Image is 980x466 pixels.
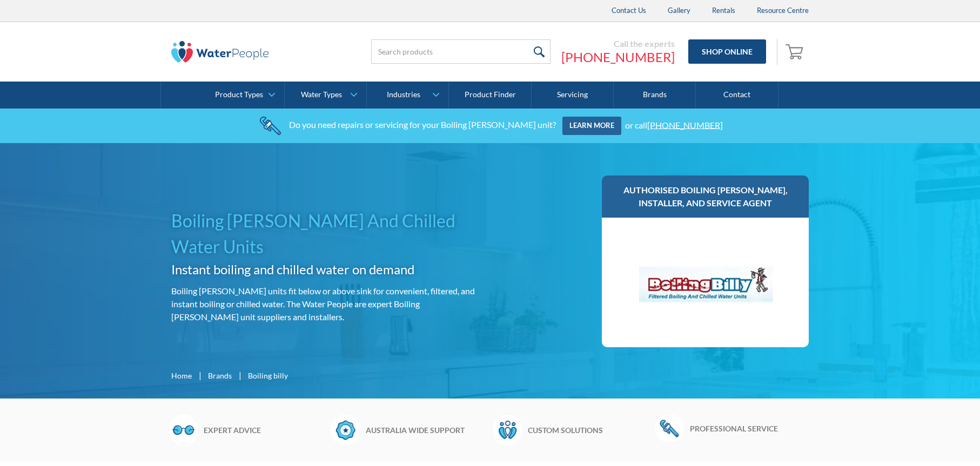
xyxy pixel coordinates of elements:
img: Glasses [169,415,198,445]
p: Boiling [PERSON_NAME] units fit below or above sink for convenient, filtered, and instant boiling... [171,285,486,323]
img: Wrench [655,415,684,442]
a: Shop Online [688,39,766,64]
div: Water Types [301,90,342,99]
h6: Custom solutions [528,424,649,436]
a: [PHONE_NUMBER] [647,119,723,130]
a: Product Finder [449,82,531,109]
h6: Professional service [690,423,811,434]
img: Waterpeople Symbol [493,415,522,445]
a: Industries [367,82,448,109]
img: Badge [331,415,360,445]
a: Open empty cart [783,39,809,65]
div: Industries [387,90,420,99]
a: Home [171,370,192,381]
a: Water Types [285,82,366,109]
h1: Boiling [PERSON_NAME] And Chilled Water Units [171,208,486,260]
a: Contact [696,82,778,109]
a: Servicing [532,82,614,109]
a: Brands [208,370,232,381]
a: Brands [614,82,696,109]
h3: Authorised Boiling [PERSON_NAME], installer, and service agent [613,184,798,210]
div: | [237,369,243,382]
img: The Water People [171,41,269,63]
div: or call [625,119,723,130]
img: Boiling billy [625,228,787,336]
input: Search products [371,39,551,64]
div: Boiling billy [248,370,288,381]
div: Call the experts [561,38,675,49]
h6: Australia wide support [366,424,487,436]
a: Learn more [562,117,621,135]
h2: Instant boiling and chilled water on demand [171,260,486,279]
a: Product Types [202,82,284,109]
div: Product Types [215,90,263,99]
a: [PHONE_NUMBER] [561,49,675,65]
div: | [197,369,203,382]
div: Do you need repairs or servicing for your Boiling [PERSON_NAME] unit? [289,119,556,130]
img: shopping cart [786,43,806,60]
h6: Expert advice [204,424,325,436]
